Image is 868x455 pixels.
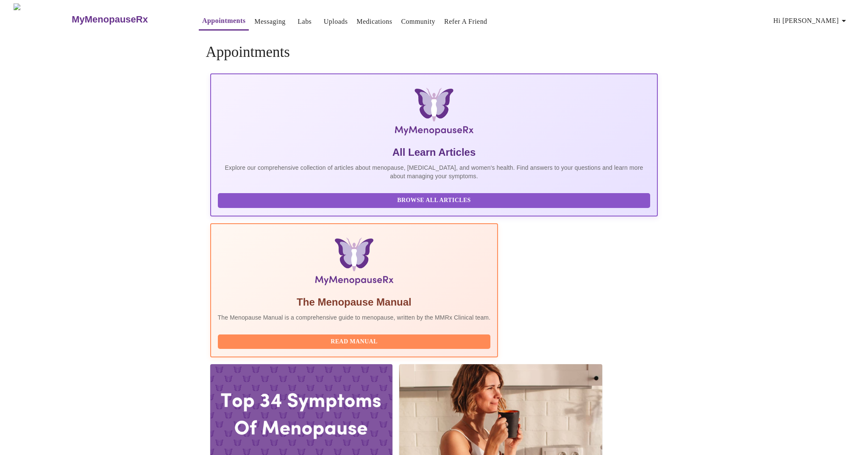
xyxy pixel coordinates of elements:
[398,13,439,30] button: Community
[324,16,348,28] a: Uploads
[401,16,435,28] a: Community
[320,13,351,30] button: Uploads
[285,88,583,139] img: MyMenopauseRx Logo
[72,14,148,25] h3: MyMenopauseRx
[261,238,447,289] img: Menopause Manual
[773,15,849,27] span: Hi [PERSON_NAME]
[441,13,491,30] button: Refer a Friend
[218,337,493,345] a: Read Manual
[218,334,491,349] button: Read Manual
[770,12,852,29] button: Hi [PERSON_NAME]
[202,15,245,27] a: Appointments
[298,16,312,28] a: Labs
[206,44,662,61] h4: Appointments
[199,12,249,31] button: Appointments
[71,5,182,34] a: MyMenopauseRx
[218,196,653,203] a: Browse All Articles
[353,13,395,30] button: Medications
[444,16,487,28] a: Refer a Friend
[218,163,651,180] p: Explore our comprehensive collection of articles about menopause, [MEDICAL_DATA], and women's hea...
[226,337,482,347] span: Read Manual
[218,295,491,309] h5: The Menopause Manual
[226,195,642,206] span: Browse All Articles
[254,16,285,28] a: Messaging
[218,146,651,159] h5: All Learn Articles
[218,313,491,322] p: The Menopause Manual is a comprehensive guide to menopause, written by the MMRx Clinical team.
[218,193,651,208] button: Browse All Articles
[14,3,71,35] img: MyMenopauseRx Logo
[291,13,318,30] button: Labs
[356,16,392,28] a: Medications
[251,13,289,30] button: Messaging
